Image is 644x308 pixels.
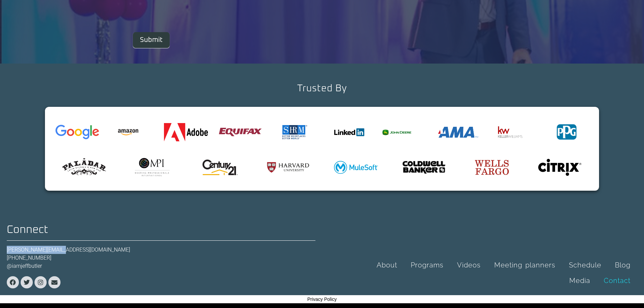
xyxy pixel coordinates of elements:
[370,257,404,273] a: About
[450,257,487,273] a: Videos
[7,263,42,269] a: @iamjeffbutler
[563,273,597,288] a: Media
[404,257,450,273] a: Programs
[562,257,608,273] a: Schedule
[597,273,637,288] a: Contact
[7,255,51,261] a: [PHONE_NUMBER]
[297,84,347,93] h2: Trusted By
[307,297,337,302] a: Privacy Policy
[369,257,638,288] nav: Menu
[487,257,562,273] a: Meeting planners
[133,32,170,48] button: Submit
[7,224,315,235] h2: Connect
[7,246,130,253] a: [PERSON_NAME][EMAIL_ADDRESS][DOMAIN_NAME]
[608,257,637,273] a: Blog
